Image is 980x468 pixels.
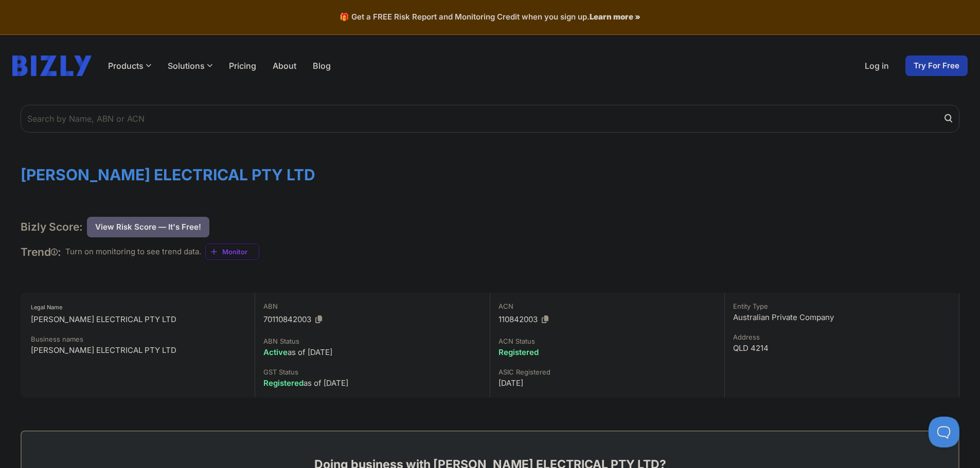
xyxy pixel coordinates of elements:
[498,314,538,324] span: 110842003
[263,347,288,357] span: Active
[168,60,212,72] button: Solutions
[498,377,716,389] div: [DATE]
[929,417,959,447] iframe: Toggle Customer Support
[21,220,83,234] h1: Bizly Score:
[905,55,968,76] a: Try For Free
[21,105,959,133] input: Search by Name, ABN or ACN
[263,301,481,311] div: ABN
[313,60,331,72] a: Blog
[21,245,61,259] h1: Trend :
[263,336,481,346] div: ABN Status
[498,301,716,311] div: ACN
[733,332,951,342] div: Address
[733,342,951,354] div: QLD 4214
[205,244,259,260] a: Monitor
[12,12,968,22] h4: 🎁 Get a FREE Risk Report and Monitoring Credit when you sign up.
[222,247,259,257] span: Monitor
[21,165,959,184] h1: [PERSON_NAME] ELECTRICAL PTY LTD
[31,344,244,357] div: [PERSON_NAME] ELECTRICAL PTY LTD
[590,12,640,22] a: Learn more »
[733,311,951,324] div: Australian Private Company
[263,377,481,389] div: as of [DATE]
[273,60,296,72] a: About
[865,60,889,72] a: Log in
[31,301,244,313] div: Legal Name
[733,301,951,311] div: Entity Type
[263,367,481,377] div: GST Status
[108,60,151,72] button: Products
[263,346,481,359] div: as of [DATE]
[31,334,244,344] div: Business names
[263,378,304,388] span: Registered
[498,367,716,377] div: ASIC Registered
[31,313,244,326] div: [PERSON_NAME] ELECTRICAL PTY LTD
[229,60,256,72] a: Pricing
[87,217,209,237] button: View Risk Score — It's Free!
[65,246,201,258] div: Turn on monitoring to see trend data.
[263,314,311,324] span: 70110842003
[498,336,716,346] div: ACN Status
[498,347,539,357] span: Registered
